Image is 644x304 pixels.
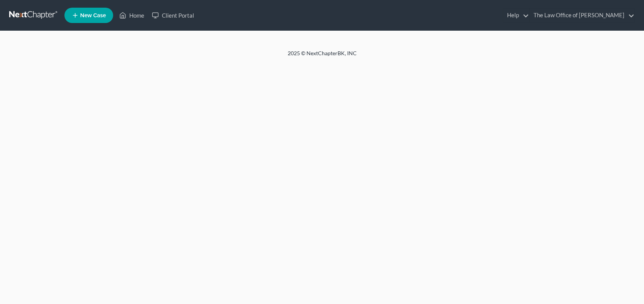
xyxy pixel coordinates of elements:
a: The Law Office of [PERSON_NAME] [530,8,634,22]
div: 2025 © NextChapterBK, INC [104,49,541,63]
new-legal-case-button: New Case [64,8,113,23]
a: Client Portal [148,8,198,22]
a: Help [503,8,529,22]
a: Home [115,8,148,22]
